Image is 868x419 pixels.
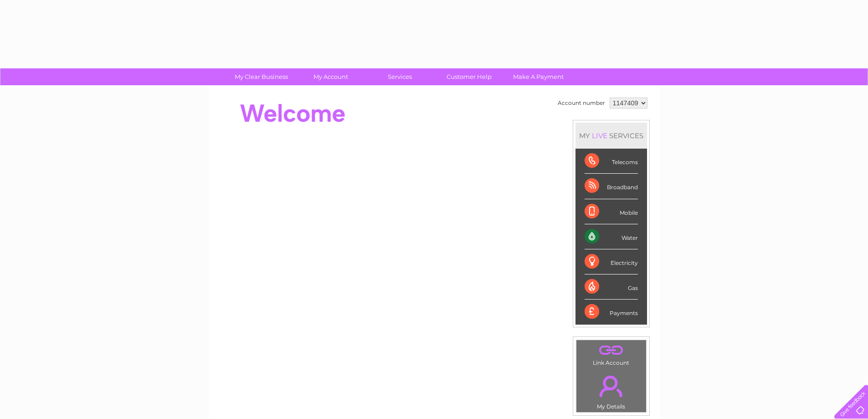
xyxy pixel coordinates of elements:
div: Electricity [585,249,638,274]
div: Gas [585,274,638,300]
div: LIVE [590,131,609,140]
td: My Details [576,368,647,413]
a: Make A Payment [501,68,576,85]
div: Telecoms [585,149,638,174]
a: Services [362,68,437,85]
a: My Clear Business [224,68,299,85]
div: Broadband [585,174,638,199]
div: MY SERVICES [575,123,647,149]
td: Link Account [576,340,647,368]
div: Water [585,224,638,249]
td: Account number [555,95,607,111]
a: Customer Help [431,68,507,85]
div: Payments [585,300,638,324]
a: My Account [293,68,368,85]
a: . [579,370,644,402]
a: . [579,342,644,358]
div: Mobile [585,199,638,224]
